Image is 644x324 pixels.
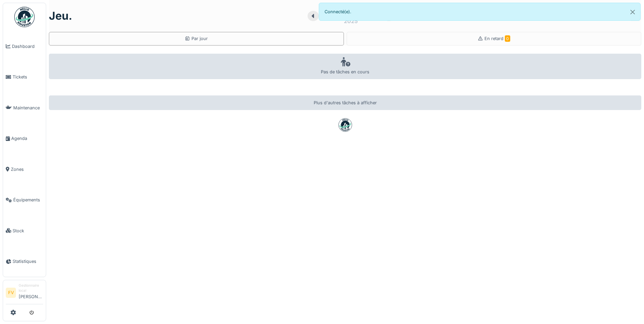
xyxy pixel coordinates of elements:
[3,154,46,185] a: Zones
[11,135,43,142] span: Agenda
[13,258,43,265] span: Statistiques
[3,92,46,123] a: Maintenance
[484,36,510,41] span: En retard
[338,118,352,132] img: badge-BVDL4wpA.svg
[6,283,43,304] a: FV Gestionnaire local[PERSON_NAME]
[505,35,510,42] span: 0
[6,288,16,298] li: FV
[319,3,641,21] div: Connecté(e).
[49,10,72,22] h1: jeu.
[14,7,35,27] img: Badge_color-CXgf-gQk.svg
[49,54,641,79] div: Pas de tâches en cours
[625,3,640,21] button: Close
[11,166,43,173] span: Zones
[13,228,43,234] span: Stock
[3,185,46,216] a: Équipements
[3,246,46,277] a: Statistiques
[12,43,43,50] span: Dashboard
[49,95,641,110] div: Plus d'autres tâches à afficher
[3,123,46,154] a: Agenda
[19,283,43,293] div: Gestionnaire local
[344,17,358,25] div: 2025
[19,283,43,303] li: [PERSON_NAME]
[13,105,43,111] span: Maintenance
[13,74,43,80] span: Tickets
[3,31,46,62] a: Dashboard
[13,197,43,203] span: Équipements
[3,215,46,246] a: Stock
[3,62,46,93] a: Tickets
[185,35,208,42] div: Par jour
